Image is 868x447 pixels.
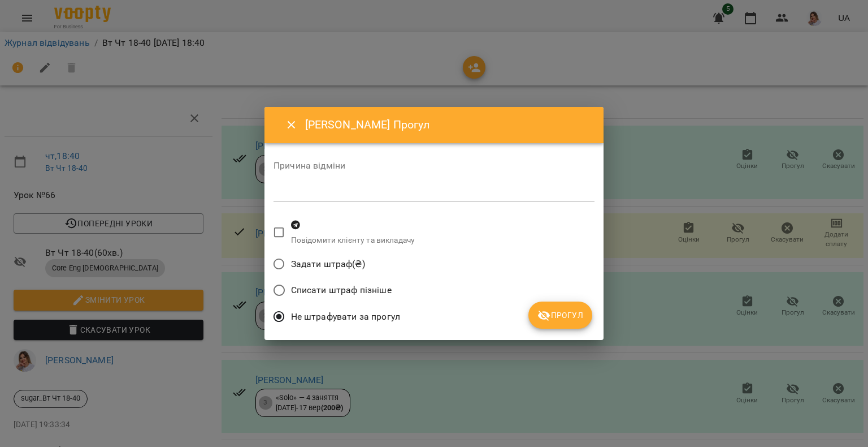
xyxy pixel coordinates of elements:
span: Списати штраф пізніше [291,283,392,297]
span: Не штрафувати за прогул [291,310,400,324]
h6: [PERSON_NAME] Прогул [305,116,590,134]
button: Close [278,111,305,139]
button: Прогул [528,302,592,329]
span: Задати штраф(₴) [291,257,365,271]
p: Повідомити клієнту та викладачу [291,235,415,246]
label: Причина відміни [274,161,594,170]
span: Прогул [537,308,583,322]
